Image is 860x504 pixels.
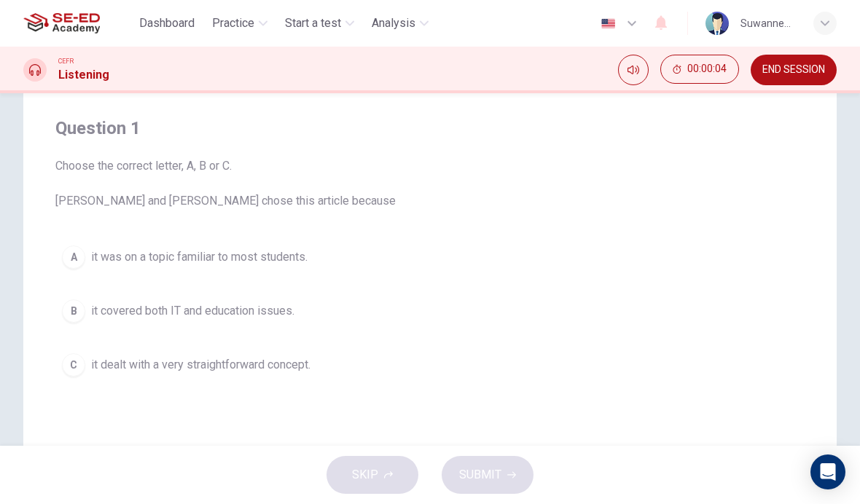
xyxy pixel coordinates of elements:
[133,10,200,36] button: Dashboard
[206,10,273,36] button: Practice
[55,117,805,140] h4: Question 1
[91,248,308,266] span: it was on a topic familiar to most students.
[55,293,805,329] button: Bit covered both IT and education issues.
[687,63,727,75] span: 00:00:04
[55,157,805,210] span: Choose the correct letter, A, B or C. [PERSON_NAME] and [PERSON_NAME] chose this article because
[55,347,805,383] button: Cit dealt with a very straightforward concept.
[660,55,739,84] button: 00:00:04
[23,9,100,38] img: SE-ED Academy logo
[751,55,837,85] button: END SESSION
[62,353,85,377] div: C
[810,454,845,489] div: Open Intercom Messenger
[740,15,796,32] div: Suwannee Panalaicheewin
[762,64,825,76] span: END SESSION
[62,299,85,323] div: B
[91,302,294,320] span: it covered both IT and education issues.
[599,18,617,29] img: en
[55,239,805,275] button: Ait was on a topic familiar to most students.
[62,245,85,269] div: A
[279,10,360,36] button: Start a test
[705,12,729,35] img: Profile picture
[285,15,341,32] span: Start a test
[372,15,415,32] span: Analysis
[212,15,254,32] span: Practice
[91,356,310,374] span: it dealt with a very straightforward concept.
[139,15,195,32] span: Dashboard
[58,66,109,84] h1: Listening
[366,10,434,36] button: Analysis
[660,55,739,85] div: Hide
[618,55,649,85] div: Mute
[58,56,74,66] span: CEFR
[23,9,133,38] a: SE-ED Academy logo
